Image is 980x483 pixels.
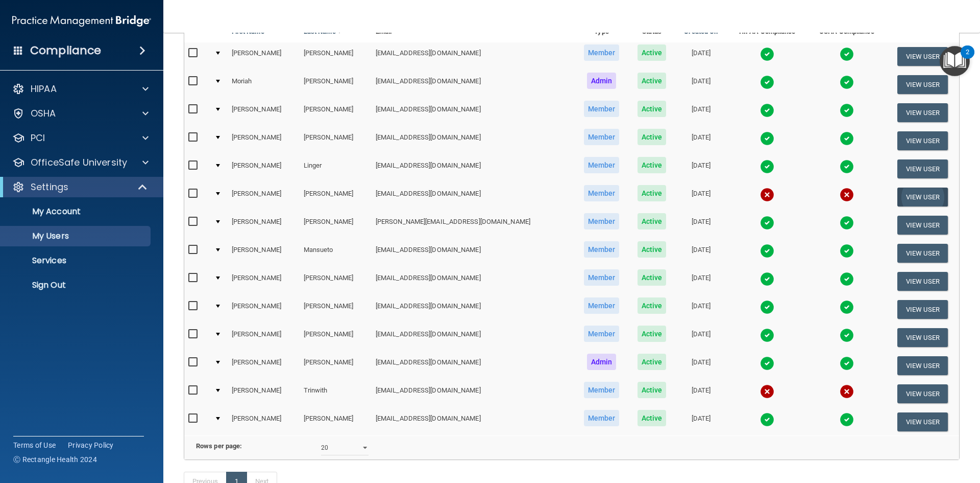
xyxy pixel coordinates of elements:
[840,159,854,174] img: tick.e7d51cea.svg
[584,185,620,201] span: Member
[300,239,372,267] td: Mansueto
[840,103,854,118] img: tick.e7d51cea.svg
[840,47,854,61] img: tick.e7d51cea.svg
[638,157,667,173] span: Active
[300,267,372,295] td: [PERSON_NAME]
[13,440,56,450] a: Terms of Use
[760,159,774,174] img: tick.e7d51cea.svg
[31,181,68,193] p: Settings
[7,206,146,217] p: My Account
[840,328,854,342] img: tick.e7d51cea.svg
[760,328,774,342] img: tick.e7d51cea.svg
[760,188,774,202] img: cross.ca9f0e7f.svg
[372,127,574,155] td: [EMAIL_ADDRESS][DOMAIN_NAME]
[966,52,969,65] div: 2
[760,300,774,314] img: tick.e7d51cea.svg
[638,101,667,117] span: Active
[897,384,948,403] button: View User
[12,132,149,144] a: PCI
[675,71,727,99] td: [DATE]
[12,181,148,193] a: Settings
[31,107,56,120] p: OSHA
[638,213,667,229] span: Active
[12,11,151,31] img: PMB logo
[372,99,574,127] td: [EMAIL_ADDRESS][DOMAIN_NAME]
[584,157,620,173] span: Member
[840,384,854,399] img: cross.ca9f0e7f.svg
[300,71,372,99] td: [PERSON_NAME]
[675,295,727,324] td: [DATE]
[675,183,727,211] td: [DATE]
[638,185,667,201] span: Active
[584,326,620,342] span: Member
[372,295,574,324] td: [EMAIL_ADDRESS][DOMAIN_NAME]
[760,216,774,230] img: tick.e7d51cea.svg
[940,46,970,76] button: Open Resource Center, 2 new notifications
[760,272,774,286] img: tick.e7d51cea.svg
[897,216,948,235] button: View User
[638,73,667,89] span: Active
[372,211,574,239] td: [PERSON_NAME][EMAIL_ADDRESS][DOMAIN_NAME]
[638,326,667,342] span: Active
[300,211,372,239] td: [PERSON_NAME]
[675,155,727,183] td: [DATE]
[840,272,854,286] img: tick.e7d51cea.svg
[584,382,620,398] span: Member
[638,241,667,258] span: Active
[584,129,620,145] span: Member
[840,300,854,314] img: tick.e7d51cea.svg
[300,295,372,324] td: [PERSON_NAME]
[228,239,300,267] td: [PERSON_NAME]
[372,267,574,295] td: [EMAIL_ADDRESS][DOMAIN_NAME]
[372,42,574,71] td: [EMAIL_ADDRESS][DOMAIN_NAME]
[897,300,948,319] button: View User
[228,127,300,155] td: [PERSON_NAME]
[638,129,667,145] span: Active
[584,101,620,117] span: Member
[897,159,948,178] button: View User
[372,380,574,408] td: [EMAIL_ADDRESS][DOMAIN_NAME]
[300,380,372,408] td: Trinwith
[584,297,620,314] span: Member
[897,356,948,375] button: View User
[372,408,574,435] td: [EMAIL_ADDRESS][DOMAIN_NAME]
[675,99,727,127] td: [DATE]
[300,183,372,211] td: [PERSON_NAME]
[840,188,854,202] img: cross.ca9f0e7f.svg
[584,213,620,229] span: Member
[675,267,727,295] td: [DATE]
[897,103,948,122] button: View User
[300,408,372,435] td: [PERSON_NAME]
[638,269,667,286] span: Active
[760,131,774,146] img: tick.e7d51cea.svg
[228,380,300,408] td: [PERSON_NAME]
[840,412,854,427] img: tick.e7d51cea.svg
[638,354,667,370] span: Active
[300,352,372,380] td: [PERSON_NAME]
[840,216,854,230] img: tick.e7d51cea.svg
[372,239,574,267] td: [EMAIL_ADDRESS][DOMAIN_NAME]
[372,352,574,380] td: [EMAIL_ADDRESS][DOMAIN_NAME]
[840,244,854,258] img: tick.e7d51cea.svg
[675,408,727,435] td: [DATE]
[840,356,854,371] img: tick.e7d51cea.svg
[228,295,300,324] td: [PERSON_NAME]
[31,83,57,95] p: HIPAA
[587,73,617,89] span: Admin
[897,188,948,206] button: View User
[638,44,667,61] span: Active
[675,211,727,239] td: [DATE]
[300,155,372,183] td: Linger
[300,99,372,127] td: [PERSON_NAME]
[7,280,146,290] p: Sign Out
[760,412,774,427] img: tick.e7d51cea.svg
[372,71,574,99] td: [EMAIL_ADDRESS][DOMAIN_NAME]
[897,244,948,263] button: View User
[12,156,149,169] a: OfficeSafe University
[760,356,774,371] img: tick.e7d51cea.svg
[228,99,300,127] td: [PERSON_NAME]
[638,382,667,398] span: Active
[840,75,854,89] img: tick.e7d51cea.svg
[760,244,774,258] img: tick.e7d51cea.svg
[897,272,948,291] button: View User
